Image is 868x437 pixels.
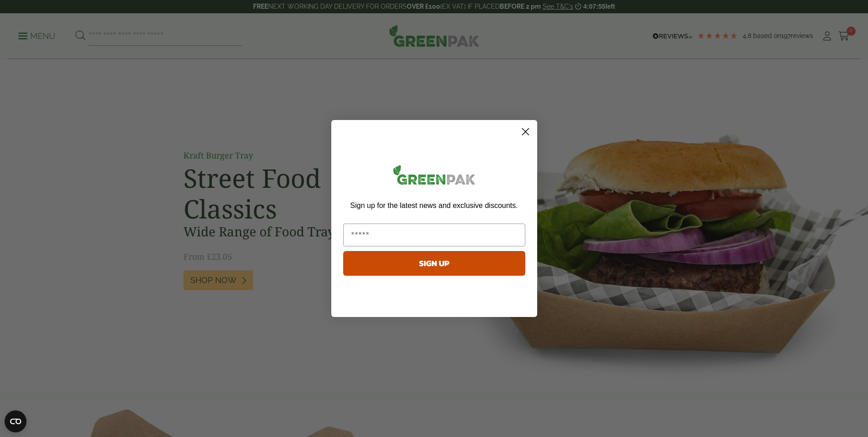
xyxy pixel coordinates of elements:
button: Close dialog [518,124,534,140]
button: Open CMP widget [5,410,27,432]
span: Sign up for the latest news and exclusive discounts. [350,202,518,209]
button: SIGN UP [343,251,525,276]
img: greenpak_logo [343,161,525,192]
input: Email [343,224,525,246]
